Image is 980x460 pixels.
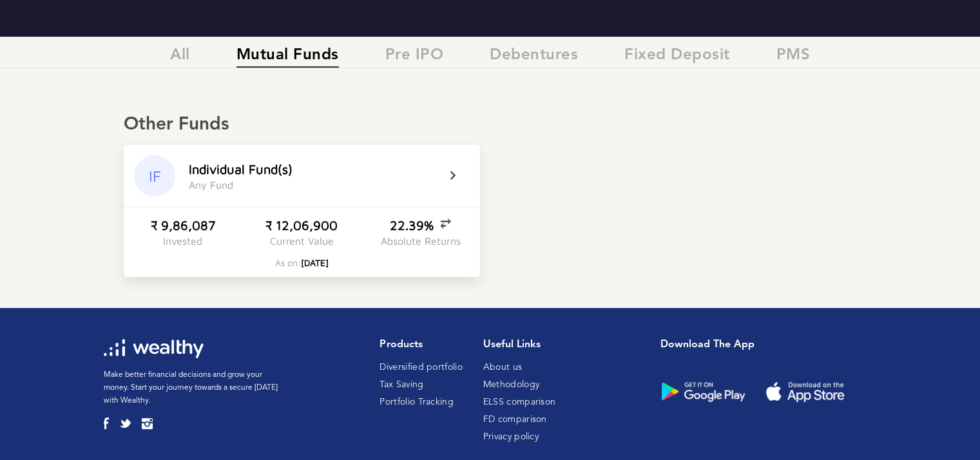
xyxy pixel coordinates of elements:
[380,339,462,351] h1: Products
[104,369,281,407] p: Make better financial decisions and grow your money. Start your journey towards a secure [DATE] w...
[236,46,339,68] span: Mutual Funds
[776,46,811,68] span: PMS
[380,380,423,389] a: Tax Saving
[189,162,293,177] div: I n d i v i d u a l F u n d ( s )
[483,415,547,424] a: FD comparison
[490,46,578,68] span: Debentures
[624,46,730,68] span: Fixed Deposit
[104,339,204,358] img: wl-logo-white.svg
[483,398,556,407] a: ELSS comparison
[270,235,334,247] div: Current Value
[483,432,539,441] a: Privacy policy
[275,257,329,268] div: As on:
[483,380,539,389] a: Methodology
[301,257,329,268] span: [DATE]
[381,235,461,247] div: Absolute Returns
[151,218,215,233] div: ₹ 9,86,087
[163,235,202,247] div: Invested
[380,363,462,372] a: Diversified portfolio
[483,339,556,351] h1: Useful Links
[124,114,856,136] div: Other Funds
[385,46,444,68] span: Pre IPO
[660,339,867,351] h1: Download the app
[380,398,453,407] a: Portfolio Tracking
[134,155,175,196] div: IF
[265,218,338,233] div: ₹ 12,06,900
[390,218,451,233] div: 22.39%
[189,179,233,191] div: A n y F u n d
[483,363,522,372] a: About us
[170,46,190,68] span: All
